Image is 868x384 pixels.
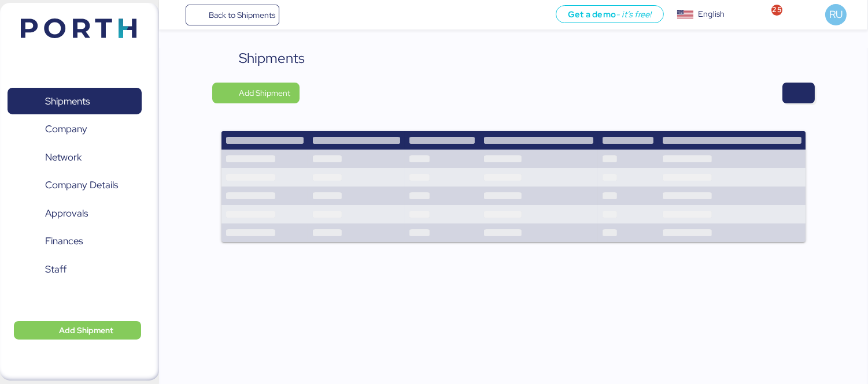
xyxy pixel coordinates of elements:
[45,177,118,193] span: Company Details
[45,205,88,222] span: Approvals
[239,48,305,69] div: Shipments
[186,5,280,25] a: Back to Shipments
[829,7,843,22] span: RU
[8,144,142,170] a: Network
[698,8,725,20] div: English
[209,8,275,22] span: Back to Shipments
[45,261,67,278] span: Staff
[8,172,142,199] a: Company Details
[8,116,142,143] a: Company
[14,321,141,340] button: Add Shipment
[239,86,290,100] span: Add Shipment
[8,228,142,255] a: Finances
[45,233,83,249] span: Finances
[45,121,87,137] span: Company
[8,256,142,282] a: Staff
[8,88,142,114] a: Shipments
[45,149,82,166] span: Network
[166,5,186,25] button: Menu
[59,323,113,337] span: Add Shipment
[45,93,90,110] span: Shipments
[8,200,142,226] a: Approvals
[212,83,300,103] button: Add Shipment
